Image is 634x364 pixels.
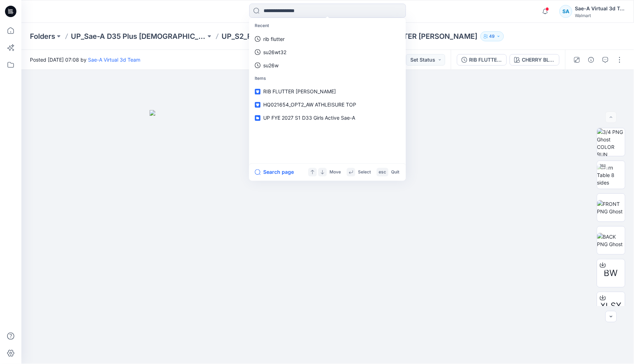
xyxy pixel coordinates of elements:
[88,57,140,63] a: Sae-A Virtual 3d Team
[251,111,405,125] a: UP FYE 2027 S1 D33 Girls Active Sae-A
[522,56,555,64] div: CHERRY BLOSSOM
[251,98,405,111] a: HQ021654_OPT2_AW ATHLEISURE TOP
[510,54,560,66] button: CHERRY BLOSSOM
[264,89,336,95] span: RIB FLUTTER [PERSON_NAME]
[264,35,285,43] p: rib flutter
[222,31,357,41] a: UP_S2_FYE 2027_ Plus Sae-A Knit Tops & Dresses
[264,102,357,108] span: HQ021654_OPT2_AW ATHLEISURE TOP
[597,233,625,248] img: BACK PNG Ghost
[597,164,625,186] img: Turn Table 8 sides
[597,200,625,215] img: FRONT PNG Ghost
[575,13,625,18] div: Walmart
[251,85,405,98] a: RIB FLUTTER [PERSON_NAME]
[71,31,206,41] a: UP_Sae-A D35 Plus [DEMOGRAPHIC_DATA] Top
[30,56,140,63] span: Posted [DATE] 07:08 by
[251,32,405,46] a: rib flutter
[330,168,341,176] p: Move
[457,54,507,66] button: RIB FLUTTER HENLEY_REV_COLORS
[264,48,287,56] p: su26wt32
[597,128,625,156] img: 3/4 PNG Ghost COLOR RUN
[391,168,400,176] p: Quit
[251,46,405,59] a: su26wt32
[30,31,55,41] a: Folders
[251,72,405,85] p: Items
[379,168,386,176] p: esc
[489,32,495,40] p: 49
[372,31,478,41] p: RIB FLUTTER [PERSON_NAME]
[264,62,279,69] p: su26w
[586,54,597,66] button: Details
[480,31,504,41] button: 49
[575,4,625,13] div: Sae-A Virtual 3d Team
[560,5,572,18] div: SA
[469,56,502,64] div: RIB FLUTTER HENLEY_REV_COLORS
[358,168,371,176] p: Select
[251,59,405,72] a: su26w
[255,168,294,176] button: Search page
[251,19,405,32] p: Recent
[604,267,618,280] span: BW
[601,300,622,312] span: XLSX
[150,110,506,364] img: eyJhbGciOiJIUzI1NiIsImtpZCI6IjAiLCJzbHQiOiJzZXMiLCJ0eXAiOiJKV1QifQ.eyJkYXRhIjp7InR5cGUiOiJzdG9yYW...
[264,115,355,121] span: UP FYE 2027 S1 D33 Girls Active Sae-A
